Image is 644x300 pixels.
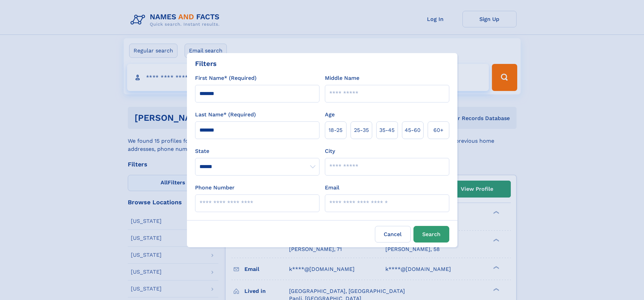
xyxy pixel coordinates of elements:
label: Email [325,184,339,192]
label: City [325,147,335,155]
span: 25‑35 [354,126,369,134]
label: First Name* (Required) [195,74,257,82]
label: Phone Number [195,184,235,192]
span: 35‑45 [379,126,395,134]
span: 45‑60 [405,126,421,134]
label: State [195,147,319,155]
label: Middle Name [325,74,359,82]
div: Filters [195,59,217,69]
label: Cancel [375,226,411,243]
label: Age [325,111,335,119]
label: Last Name* (Required) [195,111,256,119]
span: 18‑25 [329,126,342,134]
button: Search [413,226,449,243]
span: 60+ [433,126,444,134]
